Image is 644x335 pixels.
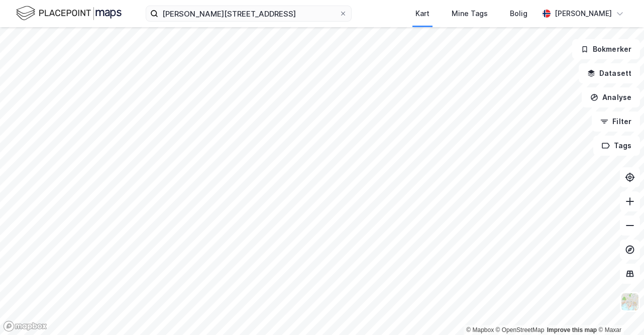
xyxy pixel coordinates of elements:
[594,287,644,335] div: Kontrollprogram for chat
[582,87,640,107] button: Analyse
[579,63,640,83] button: Datasett
[555,8,612,20] div: [PERSON_NAME]
[593,136,640,156] button: Tags
[594,287,644,335] iframe: Chat Widget
[547,326,597,333] a: Improve this map
[452,8,488,20] div: Mine Tags
[510,8,527,20] div: Bolig
[592,111,640,132] button: Filter
[16,5,122,22] img: logo.f888ab2527a4732fd821a326f86c7f29.svg
[158,6,339,21] input: Søk på adresse, matrikkel, gårdeiere, leietakere eller personer
[466,326,494,333] a: Mapbox
[496,326,545,333] a: OpenStreetMap
[572,39,640,59] button: Bokmerker
[3,320,47,332] a: Mapbox homepage
[415,8,430,20] div: Kart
